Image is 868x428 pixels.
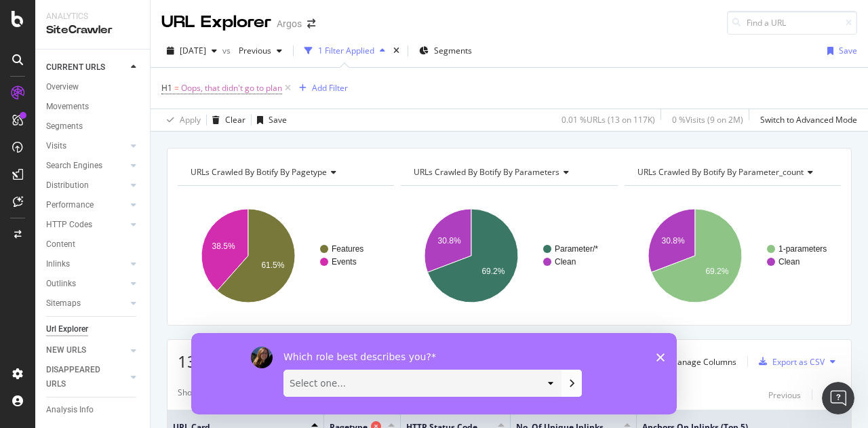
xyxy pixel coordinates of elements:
[46,198,94,212] div: Performance
[839,45,857,56] div: Save
[561,114,655,125] div: 0.01 % URLs ( 13 on 117K )
[252,109,287,131] button: Save
[661,236,684,246] text: 30.8%
[46,257,127,271] a: Inlinks
[46,139,127,153] a: Visits
[277,17,302,31] div: Argos
[188,161,382,183] h4: URLs Crawled By Botify By pagetype
[727,11,857,35] input: Find a URL
[411,161,605,183] h4: URLs Crawled By Botify By parameters
[755,109,857,131] button: Switch to Advanced Mode
[46,363,115,391] div: DISAPPEARED URLS
[768,389,801,401] div: Previous
[207,109,245,131] button: Clear
[822,40,857,62] button: Save
[46,159,102,173] div: Search Engines
[670,356,736,368] div: Manage Columns
[46,60,105,75] div: CURRENT URLS
[772,356,825,368] div: Export as CSV
[46,237,75,252] div: Content
[161,82,172,94] span: H1
[672,114,743,125] div: 0 % Visits ( 9 on 2M )
[401,197,614,315] svg: A chart.
[555,244,598,254] text: Parameter/*
[191,333,677,414] iframe: Survey by Laura from Botify
[46,218,92,232] div: HTTP Codes
[46,277,76,291] div: Outlinks
[760,114,857,125] div: Switch to Advanced Mode
[269,114,287,125] div: Save
[651,353,736,370] button: Manage Columns
[332,257,357,267] text: Events
[178,387,287,403] div: Showing 1 to 13 of 13 entries
[46,363,127,391] a: DISAPPEARED URLS
[438,236,461,246] text: 30.8%
[46,403,140,417] a: Analysis Info
[307,19,315,28] div: arrow-right-arrow-left
[46,277,127,291] a: Outlinks
[778,244,827,254] text: 1-parameters
[414,166,559,178] span: URLs Crawled By Botify By parameters
[46,119,140,134] a: Segments
[46,198,127,212] a: Performance
[46,322,140,336] a: Url Explorer
[294,80,348,96] button: Add Filter
[161,40,222,62] button: [DATE]
[233,40,288,62] button: Previous
[225,114,245,125] div: Clear
[180,114,201,125] div: Apply
[625,197,837,315] svg: A chart.
[46,403,94,417] div: Analysis Info
[482,267,505,276] text: 69.2%
[178,197,391,315] svg: A chart.
[161,11,271,34] div: URL Explorer
[261,260,284,270] text: 61.5%
[434,45,472,56] span: Segments
[46,296,127,311] a: Sitemaps
[46,322,88,336] div: Url Explorer
[46,100,140,114] a: Movements
[555,257,576,267] text: Clean
[46,80,140,94] a: Overview
[46,100,89,114] div: Movements
[637,166,804,178] span: URLs Crawled By Botify By parameter_count
[46,178,89,193] div: Distribution
[46,139,66,153] div: Visits
[46,119,83,134] div: Segments
[414,40,477,62] button: Segments
[318,45,374,56] div: 1 Filter Applied
[332,244,363,254] text: Features
[46,343,86,357] div: NEW URLS
[312,82,348,94] div: Add Filter
[768,387,801,403] button: Previous
[46,60,127,75] a: CURRENT URLS
[46,178,127,193] a: Distribution
[46,22,139,38] div: SiteCrawler
[778,257,800,267] text: Clean
[46,159,127,173] a: Search Engines
[181,79,282,98] span: Oops, that didn't go to plan
[46,343,127,357] a: NEW URLS
[212,241,235,251] text: 38.5%
[705,267,728,276] text: 69.2%
[178,350,289,372] span: 13 URLs found
[46,296,81,311] div: Sitemaps
[46,218,127,232] a: HTTP Codes
[233,45,271,56] span: Previous
[46,237,140,252] a: Content
[191,166,327,178] span: URLs Crawled By Botify By pagetype
[822,382,854,414] iframe: Intercom live chat
[753,351,825,372] button: Export as CSV
[46,257,70,271] div: Inlinks
[299,40,391,62] button: 1 Filter Applied
[161,109,201,131] button: Apply
[46,11,139,22] div: Analytics
[174,82,179,94] span: =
